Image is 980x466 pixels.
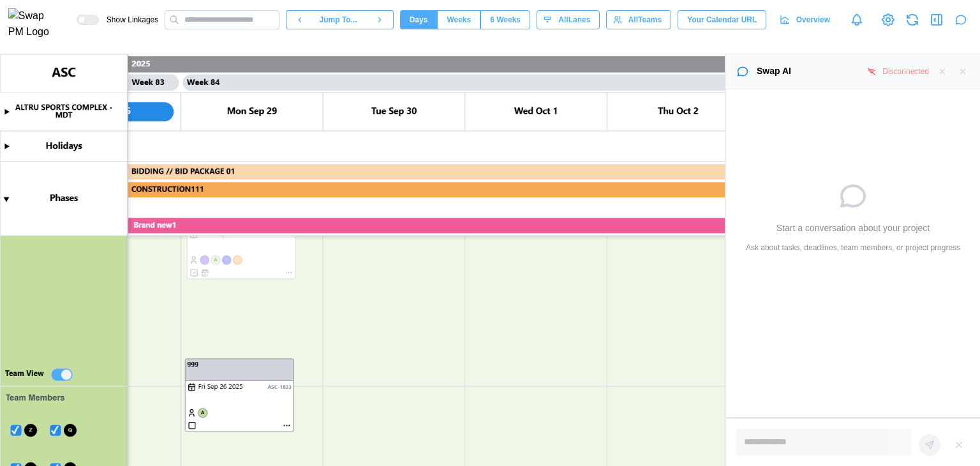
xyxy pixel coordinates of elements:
[313,10,366,29] button: Jump To...
[928,11,946,29] button: Open Drawer
[746,242,960,254] div: Ask about tasks, deadlines, team members, or project progress
[956,64,970,79] button: Close chat
[537,10,600,29] button: AllLanes
[882,66,929,78] div: Disconnected
[773,10,840,29] a: Overview
[628,11,662,29] span: All Teams
[903,11,921,29] button: Refresh Grid
[757,64,791,79] div: Swap AI
[99,15,158,25] span: Show Linkages
[796,11,830,29] span: Overview
[320,11,357,29] span: Jump To...
[606,10,671,29] button: AllTeams
[935,64,949,79] button: Clear messages
[846,9,868,31] a: Notifications
[687,11,757,29] span: Your Calendar URL
[480,10,530,29] button: 6 Weeks
[410,11,428,29] span: Days
[8,8,60,40] img: Swap PM Logo
[490,11,521,29] span: 6 Weeks
[678,10,766,29] button: Your Calendar URL
[776,222,930,236] div: Start a conversation about your project
[437,10,480,29] button: Weeks
[400,10,438,29] button: Days
[447,11,471,29] span: Weeks
[558,11,590,29] span: All Lanes
[879,11,897,29] a: View Project
[952,11,970,29] button: Close chat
